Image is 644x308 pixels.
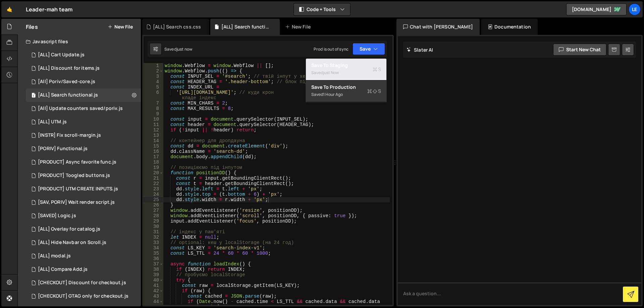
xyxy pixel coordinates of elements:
div: [PRODUCT] Toogled buttons.js [38,173,110,179]
div: 16298/45418.js [26,62,141,75]
div: 16298/46290.js [26,88,141,102]
div: Saved [164,46,192,52]
div: 43 [144,294,163,299]
div: [ALL] Cart Update.js [38,52,85,58]
div: 35 [144,251,163,256]
h2: Files [26,23,38,30]
div: just now [176,46,192,52]
div: 9 [144,111,163,117]
div: Leader-mah team [26,5,72,13]
div: 16298/45111.js [26,223,141,236]
span: S [373,66,381,73]
div: [CHECKOUT] Discount for checkout.js [38,280,126,286]
div: [ALL] Search functional.js [38,92,98,98]
a: [DOMAIN_NAME] [566,3,627,15]
div: 2 [144,68,163,74]
div: 30 [144,224,163,229]
div: 16298/45143.js [26,290,141,303]
div: [PRODUCT] Async favorite func.js [38,159,116,165]
div: [PRODUCT] UTM CREATE INPUTS.js [38,186,118,192]
div: 42 [144,288,163,294]
div: Prod is out of sync [314,46,348,52]
div: 16298/44976.js [26,249,141,263]
button: New File [108,24,133,29]
div: 24 [144,192,163,197]
div: 1 hour ago [323,91,343,97]
div: 18 [144,160,163,165]
div: 26 [144,202,163,208]
div: 16298/45502.js [26,102,141,115]
div: 16 [144,149,163,154]
div: 8 [144,106,163,111]
div: 28 [144,213,163,219]
div: 37 [144,261,163,267]
div: 33 [144,240,163,245]
div: 16298/45098.js [26,263,141,276]
a: Le [629,3,641,15]
div: 13 [144,133,163,138]
div: 16298/45501.js [26,75,141,88]
div: Chat with [PERSON_NAME] [396,19,480,35]
span: S [367,88,381,95]
div: Save to Production [311,84,381,90]
div: [All] Update counters saved/poriv.js [38,106,123,112]
div: [ALL] modal.js [38,253,71,259]
div: [ALL] Discount for items.js [38,65,100,71]
div: 20 [144,170,163,176]
div: 36 [144,256,163,261]
div: 16298/45324.js [26,115,141,129]
div: 16298/45243.js [26,276,141,290]
button: Save to StagingS Savedjust now [306,59,386,80]
div: 16298/45691.js [26,196,141,209]
div: 29 [144,219,163,224]
div: 16298/45506.js [26,142,141,156]
div: 7 [144,101,163,106]
div: just now [323,70,339,75]
div: 16298/45626.js [26,156,141,169]
div: 5 [144,84,163,90]
div: 32 [144,235,163,240]
div: [SAV, PORIV] Wait render script.js [38,199,115,205]
div: 40 [144,278,163,283]
div: [INSTR] Fix scroll-margin.js [38,132,101,138]
div: 16298/44402.js [26,236,141,249]
div: 25 [144,197,163,202]
div: New File [285,23,313,30]
div: 22 [144,181,163,186]
div: 19 [144,165,163,170]
button: Save to ProductionS Saved1 hour ago [306,80,386,102]
div: 23 [144,186,163,192]
div: 16298/44467.js [26,48,141,62]
div: [ALL] Search css.css [153,23,201,30]
div: 39 [144,272,163,278]
button: Save [353,43,385,55]
div: Save to Staging [311,62,381,69]
div: 17 [144,154,163,160]
div: 14 [144,138,163,143]
a: 🤙 [1,1,18,17]
div: 3 [144,74,163,79]
span: 1 [32,93,36,99]
div: Documentation [481,19,538,35]
div: 10 [144,117,163,122]
div: 16298/45326.js [26,182,141,196]
div: 12 [144,127,163,133]
div: [ALL] UTM.js [38,119,67,125]
div: [CHECKOUT] GTAG only for checkout.js [38,293,128,299]
div: 15 [144,143,163,149]
div: Saved [311,69,381,77]
div: 4 [144,79,163,84]
div: 1 [144,63,163,68]
button: Start new chat [553,44,606,56]
div: 27 [144,208,163,213]
div: 41 [144,283,163,288]
div: [ALL] Hide Navbar on Scroll.js [38,240,106,246]
div: Javascript files [18,35,141,48]
div: [ALL] Search functional.js [221,23,272,30]
button: Code + Tools [294,3,350,15]
div: 16298/45504.js [26,169,141,182]
div: 16298/46217.js [26,129,141,142]
div: [All] Poriv/Saved-core.js [38,79,95,85]
h2: Slater AI [407,47,433,53]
